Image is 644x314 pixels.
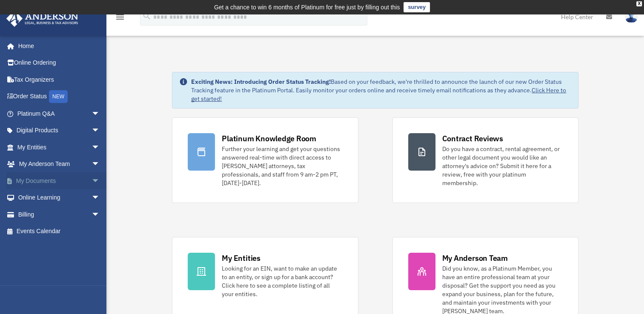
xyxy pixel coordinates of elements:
a: Contract Reviews Do you have a contract, rental agreement, or other legal document you would like... [392,117,578,203]
a: menu [115,15,125,22]
div: Contract Reviews [442,133,503,144]
span: arrow_drop_down [92,105,109,123]
span: arrow_drop_down [92,139,109,156]
a: Digital Productsarrow_drop_down [6,122,113,139]
a: Events Calendar [6,223,113,240]
div: Platinum Knowledge Room [222,133,316,144]
a: My Entitiesarrow_drop_down [6,139,113,156]
a: Online Ordering [6,54,113,71]
a: Click Here to get started! [191,86,566,103]
div: My Entities [222,253,260,263]
strong: Exciting News: Introducing Order Status Tracking! [191,78,331,86]
span: arrow_drop_down [92,122,109,140]
div: My Anderson Team [442,253,508,263]
div: NEW [49,90,68,103]
div: Based on your feedback, we're thrilled to announce the launch of our new Order Status Tracking fe... [191,77,571,103]
span: arrow_drop_down [92,206,109,223]
a: Order StatusNEW [6,88,113,106]
a: Platinum Q&Aarrow_drop_down [6,105,113,122]
span: arrow_drop_down [92,156,109,173]
img: Anderson Advisors Platinum Portal [4,10,81,27]
span: arrow_drop_down [92,172,109,190]
div: Further your learning and get your questions answered real-time with direct access to [PERSON_NAM... [222,145,342,187]
a: My Anderson Teamarrow_drop_down [6,156,113,173]
a: My Documentsarrow_drop_down [6,172,113,189]
div: Get a chance to win 6 months of Platinum for free just by filling out this [214,2,400,12]
img: User Pic [625,11,638,23]
div: Do you have a contract, rental agreement, or other legal document you would like an attorney's ad... [442,145,563,187]
a: Platinum Knowledge Room Further your learning and get your questions answered real-time with dire... [172,117,358,203]
a: survey [404,2,430,12]
span: arrow_drop_down [92,189,109,207]
a: Tax Organizers [6,71,113,88]
div: close [636,1,642,6]
a: Billingarrow_drop_down [6,206,113,223]
i: menu [115,12,125,22]
a: Online Learningarrow_drop_down [6,189,113,206]
div: Looking for an EIN, want to make an update to an entity, or sign up for a bank account? Click her... [222,264,342,298]
i: search [142,11,152,21]
a: Home [6,37,109,54]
